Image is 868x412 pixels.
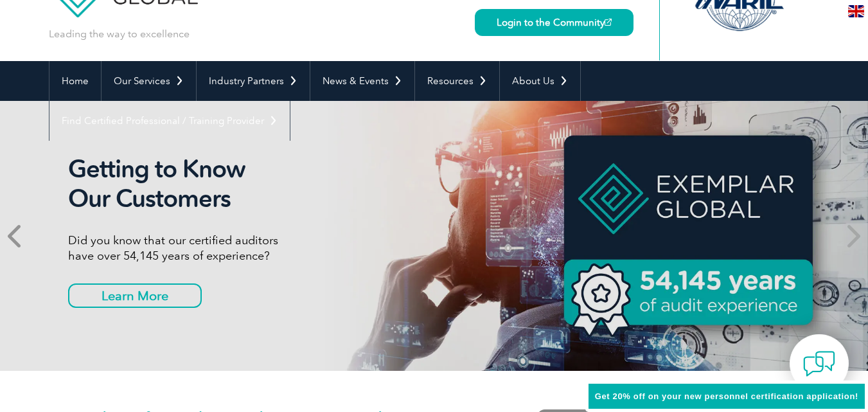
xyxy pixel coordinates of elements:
a: News & Events [310,61,414,101]
a: Find Certified Professional / Training Provider [49,101,290,141]
img: en [848,5,864,17]
a: About Us [500,61,580,101]
img: contact-chat.png [803,348,835,380]
a: Our Services [102,61,196,101]
a: Resources [415,61,499,101]
a: Home [49,61,101,101]
a: Login to the Community [475,9,633,36]
a: Industry Partners [197,61,310,101]
p: Leading the way to excellence [49,27,190,41]
a: Learn More [68,283,202,308]
p: Did you know that our certified auditors have over 54,145 years of experience? [68,233,550,264]
img: open_square.png [605,19,612,26]
span: Get 20% off on your new personnel certification application! [595,391,858,401]
h2: Getting to Know Our Customers [68,154,550,213]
